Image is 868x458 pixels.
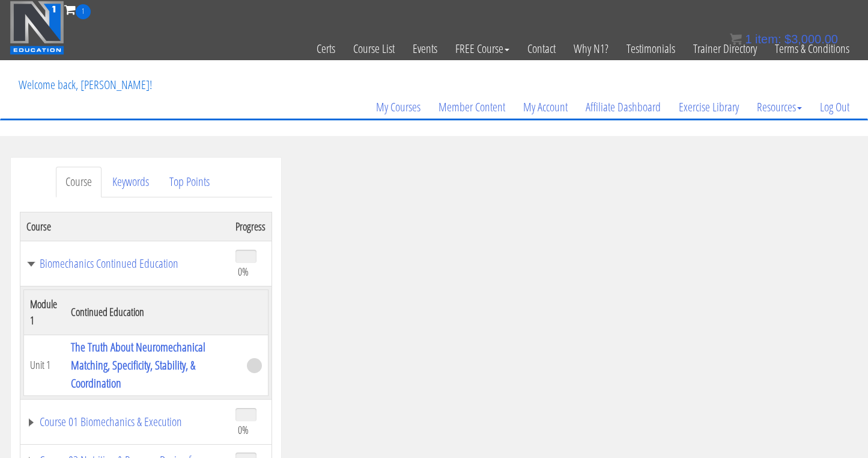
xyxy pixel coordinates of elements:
span: 1 [76,4,91,19]
a: Course [56,167,102,197]
a: Top Points [160,167,219,197]
th: Course [20,212,229,241]
a: Certs [308,19,344,78]
th: Progress [229,212,272,241]
bdi: 3,000.00 [785,32,838,46]
a: FREE Course [446,19,518,78]
a: Contact [518,19,565,78]
a: Terms & Conditions [766,19,858,78]
span: 0% [238,423,249,436]
span: $ [785,32,791,46]
img: n1-education [10,1,64,55]
span: 0% [238,265,249,278]
a: Keywords [103,167,159,197]
a: My Account [514,78,577,136]
td: Unit 1 [23,335,65,395]
a: 1 item: $3,000.00 [730,32,838,46]
a: Trainer Directory [684,19,766,78]
span: 1 [745,32,751,46]
a: Resources [748,78,811,136]
a: Course 01 Biomechanics & Execution [26,416,223,428]
a: Course List [344,19,404,78]
a: Why N1? [565,19,618,78]
a: Events [404,19,446,78]
p: Welcome back, [PERSON_NAME]! [10,61,161,109]
a: Affiliate Dashboard [577,78,670,136]
a: Testimonials [618,19,684,78]
a: 1 [64,1,91,17]
img: icon11.png [730,33,742,45]
a: Log Out [811,78,858,136]
a: Member Content [429,78,514,136]
a: My Courses [367,78,429,136]
a: Biomechanics Continued Education [26,258,223,270]
a: Exercise Library [670,78,748,136]
span: item: [755,32,781,46]
th: Module 1 [23,289,65,335]
th: Continued Education [65,289,240,335]
a: The Truth About Neuromechanical Matching, Specificity, Stability, & Coordination [71,339,205,391]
